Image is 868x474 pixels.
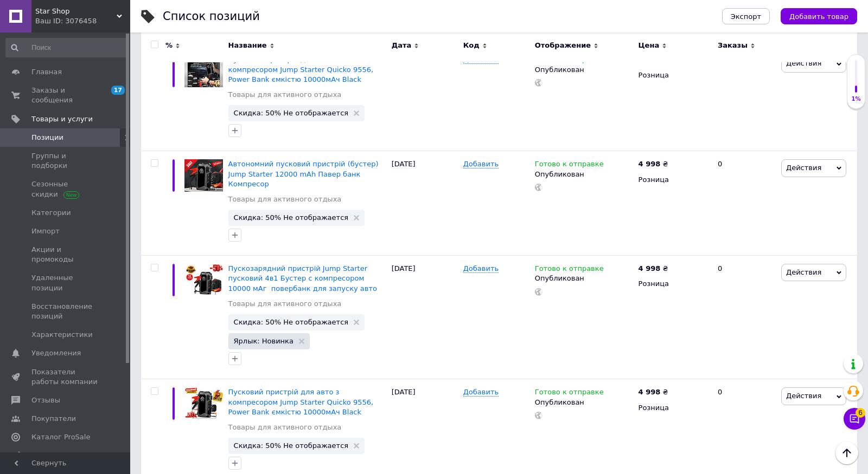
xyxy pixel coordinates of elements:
span: Дата [392,41,412,50]
div: Список позиций [163,11,260,22]
span: Показатели работы компании [31,367,100,387]
span: Ярлык: Новинка [234,337,293,345]
span: Аналитика [31,451,72,461]
span: 17 [111,86,125,95]
div: Ваш ID: 3076458 [35,16,130,26]
button: Наверх [835,441,858,464]
span: Действия [786,164,821,172]
img: Автономний пусковий пристрій (бустер) Jump Starter 12000 mAh Павер банк Компресор [184,159,223,192]
b: 4 998 [639,264,661,272]
img: Пусковий пристрій для авто з компресором Jump Starter Quicko 9556, Power Bank ємкістю 10000мАч Black [184,55,223,87]
span: 6 [856,408,865,418]
div: ₴ [639,159,668,169]
span: Заказы и сообщения [31,86,100,105]
span: Отзывы [31,395,60,405]
span: Добавить [463,388,499,397]
div: Розница [639,175,709,185]
span: Покупатели [31,414,76,424]
span: Действия [786,392,821,400]
a: Товары для активного отдыха [228,299,342,309]
span: Товары и услуги [31,114,93,124]
span: Код [463,41,480,50]
div: Розница [639,403,709,413]
span: Восстановление позиций [31,302,100,321]
div: Розница [639,279,709,289]
div: [DATE] [389,256,461,379]
div: Розница [639,70,709,80]
div: Опубликован [535,65,633,75]
div: [DATE] [389,151,461,256]
span: Уведомления [31,348,81,358]
span: Скидка: 50% Не отображается [234,319,349,326]
span: Удаленные позиции [31,273,100,293]
span: Импорт [31,226,60,236]
div: 0 [711,47,778,151]
div: [DATE] [389,47,461,151]
span: Добавить [463,160,499,168]
span: Добавить товар [789,12,848,21]
a: Товары для активного отдыха [228,423,342,432]
a: Товары для активного отдыха [228,194,342,204]
div: Опубликован [535,274,633,283]
div: ₴ [639,387,668,397]
input: Поиск [5,38,128,57]
span: Star Shop [35,7,117,16]
span: Главная [31,67,62,77]
a: Пусковий пристрій для авто з компресором Jump Starter Quicko 9556, Power Bank ємкістю 10000мАч Black [228,388,374,415]
span: Скидка: 50% Не отображается [234,109,349,116]
button: Чат с покупателем6 [844,408,865,430]
span: Готово к отправке [535,388,604,399]
span: Экспорт [731,12,761,21]
span: Категории [31,208,71,218]
b: 4 998 [639,160,661,168]
span: Скидка: 50% Не отображается [234,442,349,449]
button: Экспорт [722,8,770,24]
span: Добавить [463,264,499,273]
div: 1% [847,95,865,103]
a: Товары для активного отдыха [228,90,342,100]
span: Характеристики [31,330,93,340]
span: Название [228,41,267,50]
span: Действия [786,268,821,276]
span: % [165,41,173,50]
div: 0 [711,256,778,379]
div: 0 [711,151,778,256]
span: Акции и промокоды [31,245,100,264]
a: Автономний пусковий пристрій (бустер) Jump Starter 12000 mAh Павер банк Компресор [228,160,379,187]
div: Опубликован [535,170,633,179]
div: ₴ [639,264,668,274]
span: Сезонные скидки [31,179,100,199]
button: Добавить товар [781,8,857,24]
span: Позиции [31,133,63,142]
b: 4 998 [639,388,661,396]
span: Скидка: 50% Не отображается [234,214,349,221]
span: Действия [786,59,821,67]
img: Пусковий пристрій для авто з компресором Jump Starter Quicko 9556, Power Bank ємкістю 10000мАч Black [184,387,223,420]
div: Опубликован [535,398,633,407]
span: Готово к отправке [535,160,604,171]
span: Каталог ProSale [31,432,90,442]
img: Пускозарядний пристрій Jump Starter пусковий 4в1 Бустер с компресором 10000 мАг повербанк для зап... [184,264,223,296]
span: Готово к отправке [535,264,604,276]
span: Цена [639,41,660,50]
a: Пусковий пристрій для авто з компресором Jump Starter Quicko 9556, Power Bank ємкістю 10000мАч Black [228,55,374,83]
span: Заказы [718,41,748,50]
span: Группы и подборки [31,151,100,171]
span: Отображение [535,41,591,50]
a: Пускозарядний пристрій Jump Starter пусковий 4в1 Бустер с компресором 10000 мАг повербанк для зап... [228,264,377,292]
